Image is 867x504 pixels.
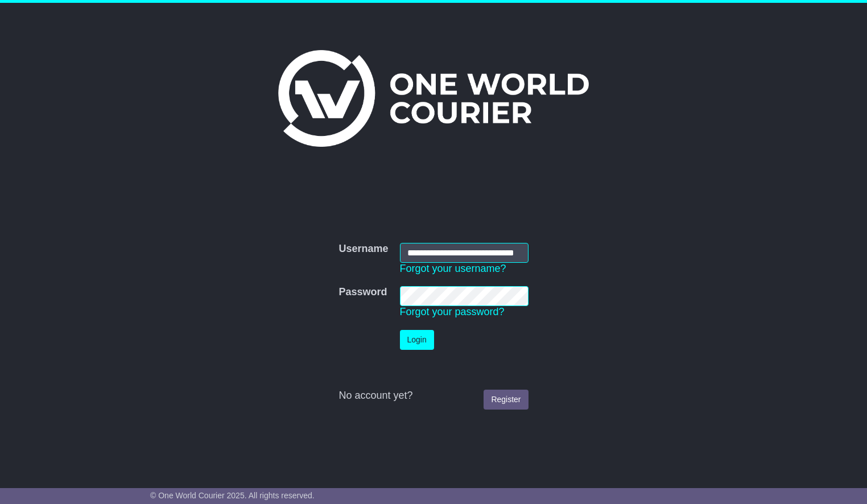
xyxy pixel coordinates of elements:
[484,390,528,410] a: Register
[400,330,434,350] button: Login
[150,491,315,500] span: © One World Courier 2025. All rights reserved.
[338,243,388,255] label: Username
[338,390,528,402] div: No account yet?
[278,50,589,147] img: One World
[400,263,506,274] a: Forgot your username?
[338,286,387,299] label: Password
[400,306,505,317] a: Forgot your password?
